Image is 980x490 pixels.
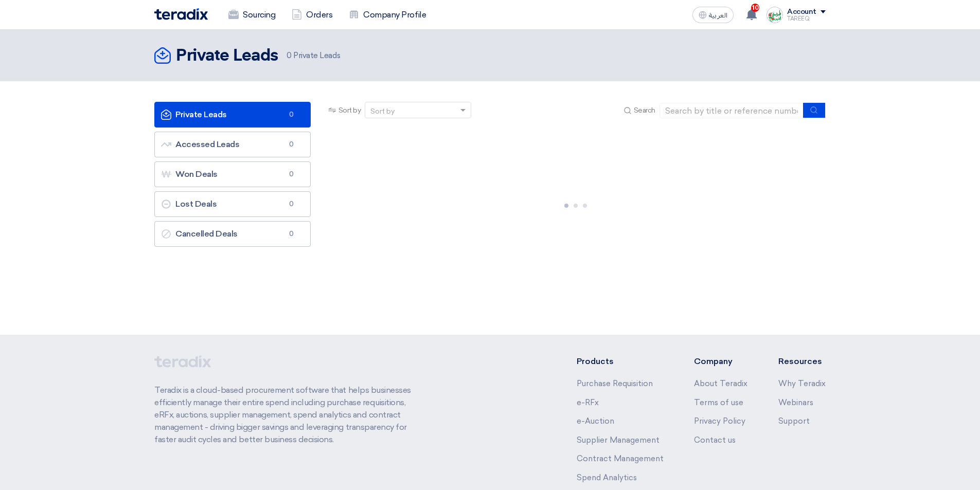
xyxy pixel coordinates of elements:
[634,105,655,116] span: Search
[154,191,311,217] a: Lost Deals0
[577,379,653,388] a: Purchase Requisition
[767,7,783,23] img: Screenshot___1727703618088.png
[577,473,637,482] a: Spend Analytics
[694,416,745,426] a: Privacy Policy
[286,229,298,239] span: 0
[286,199,298,209] span: 0
[370,106,395,117] div: Sort by
[694,379,747,388] a: About Teradix
[154,384,423,446] p: Teradix is a cloud-based procurement software that helps businesses efficiently manage their enti...
[154,8,208,20] img: Teradix logo
[778,355,826,368] li: Resources
[778,416,810,426] a: Support
[577,355,664,368] li: Products
[220,4,283,26] a: Sourcing
[787,8,816,16] div: Account
[694,398,743,407] a: Terms of use
[751,4,759,12] span: 10
[286,169,298,179] span: 0
[778,398,813,407] a: Webinars
[287,50,340,62] span: Private Leads
[341,4,434,26] a: Company Profile
[287,51,292,60] span: 0
[154,132,311,157] a: Accessed Leads0
[338,105,361,116] span: Sort by
[286,139,298,150] span: 0
[694,355,747,368] li: Company
[577,398,599,407] a: e-RFx
[692,7,734,23] button: العربية
[778,379,826,388] a: Why Teradix
[154,161,311,187] a: Won Deals0
[787,16,826,22] div: TAREEQ
[694,435,736,445] a: Contact us
[176,46,278,66] h2: Private Leads
[709,12,727,19] span: العربية
[154,102,311,128] a: Private Leads0
[660,103,804,118] input: Search by title or reference number
[577,454,664,463] a: Contract Management
[577,416,614,426] a: e-Auction
[283,4,341,26] a: Orders
[286,110,298,120] span: 0
[154,221,311,247] a: Cancelled Deals0
[577,435,660,445] a: Supplier Management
